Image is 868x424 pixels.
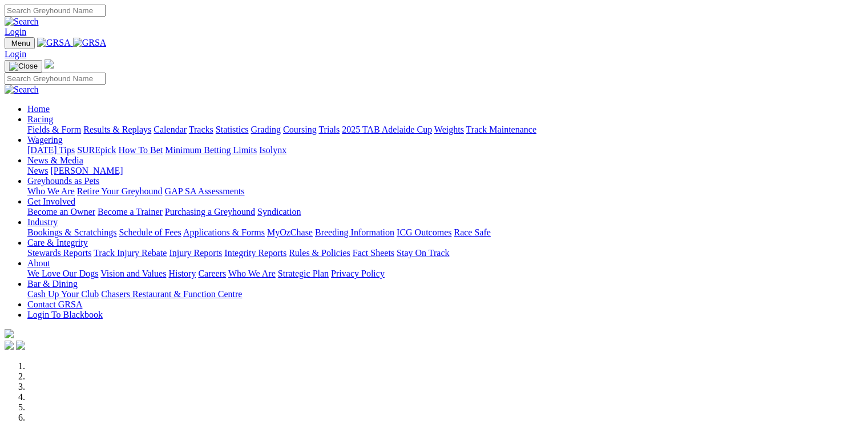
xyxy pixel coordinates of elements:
[27,207,95,217] a: Become an Owner
[289,248,350,258] a: Rules & Policies
[5,37,35,49] button: Toggle navigation
[5,5,106,17] input: Search
[27,166,48,175] a: News
[27,289,99,299] a: Cash Up Your Club
[77,145,116,155] a: SUREpick
[189,125,213,134] a: Tracks
[228,269,276,278] a: Who We Are
[27,289,863,299] div: Bar & Dining
[27,114,53,124] a: Racing
[169,248,222,258] a: Injury Reports
[168,269,196,278] a: History
[94,248,167,258] a: Track Injury Rebate
[100,269,166,278] a: Vision and Values
[27,269,98,278] a: We Love Our Dogs
[251,125,281,134] a: Grading
[198,269,226,278] a: Careers
[154,125,187,134] a: Calendar
[50,166,123,175] a: [PERSON_NAME]
[466,125,536,134] a: Track Maintenance
[27,145,863,155] div: Wagering
[101,289,242,299] a: Chasers Restaurant & Function Centre
[353,248,394,258] a: Fact Sheets
[27,248,91,258] a: Stewards Reports
[5,73,106,85] input: Search
[342,125,432,134] a: 2025 TAB Adelaide Cup
[5,17,39,27] img: Search
[27,258,50,268] a: About
[27,238,88,247] a: Care & Integrity
[5,329,14,338] img: logo-grsa-white.png
[119,227,181,237] a: Schedule of Fees
[27,125,81,134] a: Fields & Form
[27,227,863,238] div: Industry
[5,60,42,73] button: Toggle navigation
[119,145,163,155] a: How To Bet
[267,227,313,237] a: MyOzChase
[278,269,329,278] a: Strategic Plan
[397,248,449,258] a: Stay On Track
[5,341,14,350] img: facebook.svg
[27,145,75,155] a: [DATE] Tips
[27,125,863,135] div: Racing
[224,248,286,258] a: Integrity Reports
[259,145,286,155] a: Isolynx
[16,341,25,350] img: twitter.svg
[318,125,340,134] a: Trials
[11,39,30,47] span: Menu
[5,27,26,37] a: Login
[165,186,245,196] a: GAP SA Assessments
[434,125,464,134] a: Weights
[283,125,317,134] a: Coursing
[37,38,71,48] img: GRSA
[98,207,163,217] a: Become a Trainer
[5,49,26,59] a: Login
[77,186,163,196] a: Retire Your Greyhound
[315,227,394,237] a: Breeding Information
[27,299,82,309] a: Contact GRSA
[27,135,63,145] a: Wagering
[27,269,863,279] div: About
[27,186,863,197] div: Greyhounds as Pets
[27,310,103,319] a: Login To Blackbook
[27,227,116,237] a: Bookings & Scratchings
[5,85,39,95] img: Search
[27,176,99,186] a: Greyhounds as Pets
[165,145,257,155] a: Minimum Betting Limits
[27,279,78,289] a: Bar & Dining
[27,197,75,206] a: Get Involved
[27,248,863,258] div: Care & Integrity
[397,227,451,237] a: ICG Outcomes
[216,125,249,134] a: Statistics
[331,269,385,278] a: Privacy Policy
[83,125,151,134] a: Results & Replays
[165,207,255,217] a: Purchasing a Greyhound
[183,227,265,237] a: Applications & Forms
[454,227,490,237] a: Race Safe
[27,207,863,217] div: Get Involved
[27,104,50,114] a: Home
[27,166,863,176] div: News & Media
[27,155,83,165] a: News & Media
[73,38,107,48] img: GRSA
[257,207,301,217] a: Syndication
[9,62,38,71] img: Close
[45,59,54,69] img: logo-grsa-white.png
[27,186,75,196] a: Who We Are
[27,217,58,227] a: Industry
